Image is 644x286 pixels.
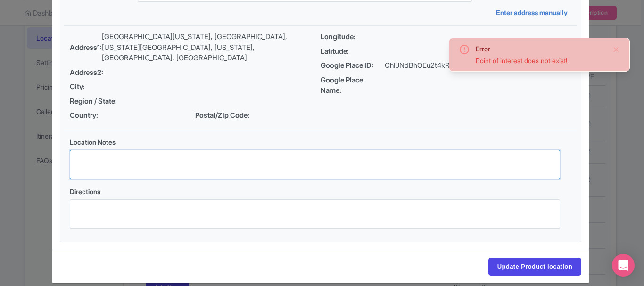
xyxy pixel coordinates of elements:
div: Point of interest does not exist! [476,56,605,65]
div: Error [476,44,605,54]
span: Address2: [70,67,134,78]
span: Google Place Name: [321,75,385,96]
span: Longitude: [321,32,385,42]
div: Open Intercom Messenger [612,254,635,277]
span: Country: [70,110,134,121]
p: [GEOGRAPHIC_DATA][US_STATE], [GEOGRAPHIC_DATA], [US_STATE][GEOGRAPHIC_DATA], [US_STATE], [GEOGRAP... [102,32,321,64]
span: Region / State: [70,96,134,107]
span: Latitude: [321,46,385,57]
a: Enter address manually [496,8,571,17]
span: Address1: [70,42,102,53]
span: Postal/Zip Code: [195,110,259,121]
p: ChIJNdBhOEu2t4kR6zkWO2XCzFI [385,60,495,71]
span: Location Notes [70,138,116,146]
button: Close [612,44,620,55]
input: Update Product location [488,258,581,276]
span: Directions [70,188,100,196]
span: City: [70,82,134,92]
span: Google Place ID: [321,60,385,71]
